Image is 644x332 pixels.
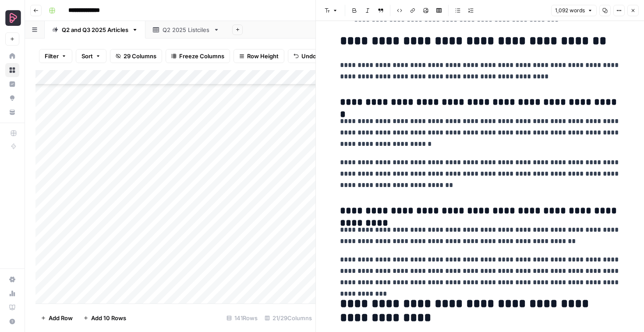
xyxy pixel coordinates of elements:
[45,21,145,39] a: Q2 and Q3 2025 Articles
[234,49,284,63] button: Row Height
[179,52,224,60] span: Freeze Columns
[145,21,227,39] a: Q2 2025 Listciles
[5,63,19,77] a: Browse
[288,49,322,63] button: Undo
[247,52,279,60] span: Row Height
[39,49,72,63] button: Filter
[110,49,162,63] button: 29 Columns
[5,286,19,300] a: Usage
[78,311,131,325] button: Add 10 Rows
[81,52,93,60] span: Sort
[5,272,19,286] a: Settings
[223,311,261,325] div: 141 Rows
[5,314,19,328] button: Help + Support
[551,5,597,16] button: 1,092 words
[45,52,59,60] span: Filter
[5,7,19,29] button: Workspace: Preply Business
[124,52,156,60] span: 29 Columns
[62,25,128,34] div: Q2 and Q3 2025 Articles
[76,49,106,63] button: Sort
[5,91,19,105] a: Opportunities
[49,314,73,322] span: Add Row
[5,300,19,314] a: Learning Hub
[261,311,315,325] div: 21/29 Columns
[91,314,126,322] span: Add 10 Rows
[5,10,21,26] img: Preply Business Logo
[163,25,210,34] div: Q2 2025 Listciles
[555,7,585,14] span: 1,092 words
[5,49,19,63] a: Home
[35,311,78,325] button: Add Row
[5,105,19,119] a: Your Data
[301,52,316,60] span: Undo
[166,49,230,63] button: Freeze Columns
[5,77,19,91] a: Insights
